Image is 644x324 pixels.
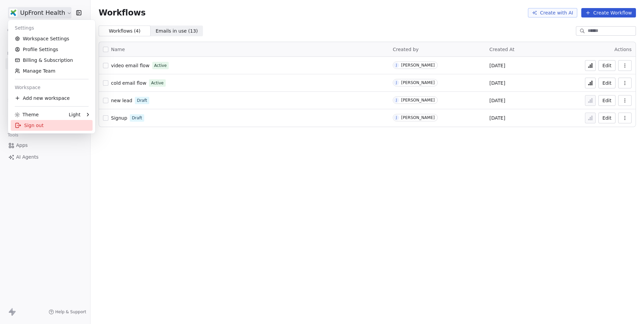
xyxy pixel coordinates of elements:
[69,111,80,118] div: Light
[15,111,39,118] div: Theme
[11,82,93,93] div: Workspace
[11,120,93,131] div: Sign out
[11,66,93,76] a: Manage Team
[11,44,93,55] a: Profile Settings
[11,23,93,33] div: Settings
[11,55,93,66] a: Billing & Subscription
[11,33,93,44] a: Workspace Settings
[11,93,93,104] div: Add new workspace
